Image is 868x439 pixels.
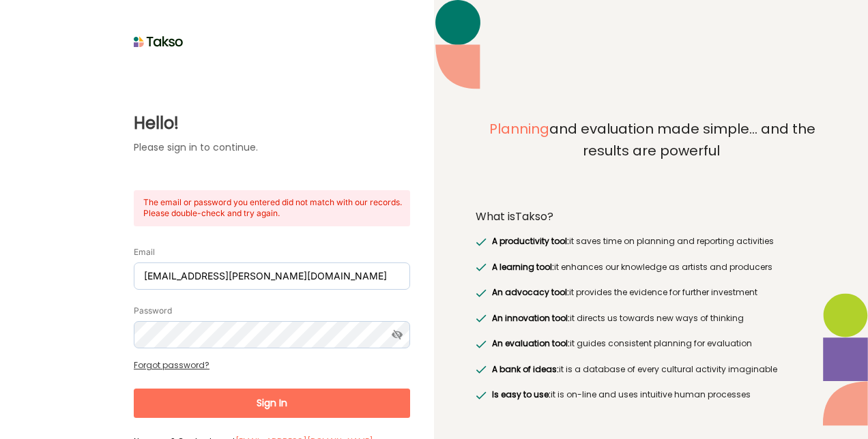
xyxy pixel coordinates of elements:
span: An innovation tool: [492,312,570,324]
label: it enhances our knowledge as artists and producers [489,260,772,274]
input: Email [134,262,410,290]
label: Password [134,305,172,316]
img: taksoLoginLogo [134,31,184,52]
label: it provides the evidence for further investment [489,286,757,299]
label: The email or password you entered did not match with our records. Please double-check and try again. [143,197,429,219]
span: An evaluation tool: [492,337,570,349]
span: A bank of ideas: [492,363,559,375]
label: and evaluation made simple... and the results are powerful [476,119,826,192]
label: it guides consistent planning for evaluation [489,337,751,350]
a: Forgot password? [134,359,209,371]
label: it saves time on planning and reporting activities [489,234,773,248]
img: greenRight [476,365,487,374]
span: A productivity tool: [492,235,569,247]
label: Email [134,247,155,258]
img: greenRight [476,238,487,246]
span: Takso? [515,209,553,224]
img: greenRight [476,340,487,348]
span: An advocacy tool: [492,286,569,298]
label: it is on-line and uses intuitive human processes [489,388,750,402]
img: greenRight [476,391,487,399]
img: greenRight [476,263,487,271]
label: What is [476,210,553,224]
button: Sign In [134,389,410,418]
label: Hello! [134,111,410,136]
label: it is a database of every cultural activity imaginable [489,363,777,376]
span: Planning [489,119,549,138]
img: greenRight [476,289,487,297]
span: A learning tool: [492,261,554,273]
label: it directs us towards new ways of thinking [489,312,743,325]
img: greenRight [476,314,487,322]
label: Please sign in to continue. [134,140,410,155]
span: Is easy to use: [492,389,551,400]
